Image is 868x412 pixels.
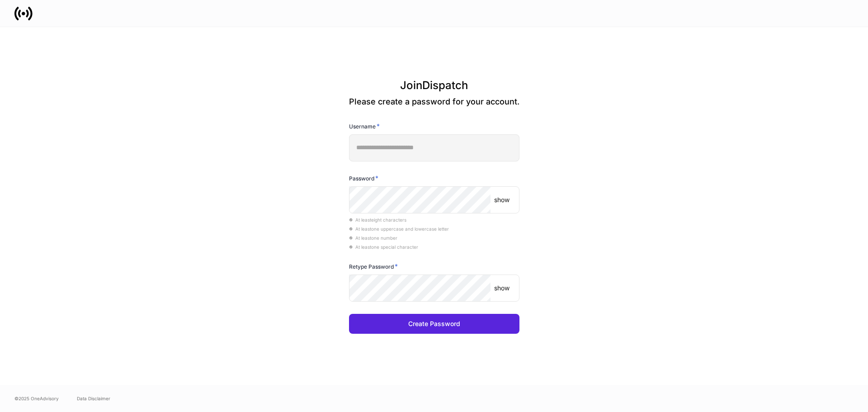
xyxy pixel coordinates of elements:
[349,217,406,223] span: At least eight characters
[408,319,460,328] div: Create Password
[349,96,519,107] p: Please create a password for your account.
[349,262,398,271] h6: Retype Password
[349,174,378,183] h6: Password
[349,235,397,241] span: At least one number
[349,226,449,232] span: At least one uppercase and lowercase letter
[349,78,519,96] h3: Join Dispatch
[494,195,509,204] p: show
[349,244,418,250] span: At least one special character
[494,284,509,293] p: show
[14,395,59,402] span: © 2025 OneAdvisory
[349,314,519,334] button: Create Password
[349,122,380,131] h6: Username
[77,395,110,402] a: Data Disclaimer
